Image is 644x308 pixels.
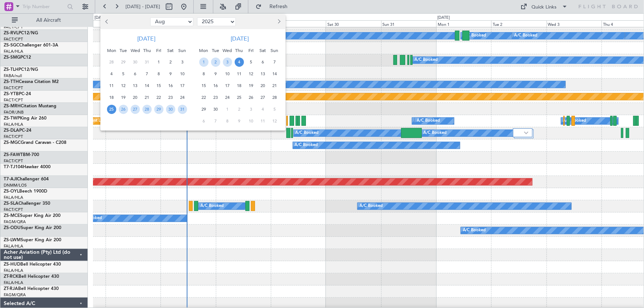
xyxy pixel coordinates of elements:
div: 7-10-2025 [210,115,221,127]
span: 5 [119,69,128,79]
span: 22 [199,93,209,102]
div: Tue [117,45,129,56]
div: 6-10-2025 [198,115,210,127]
span: 4 [107,69,116,79]
div: 23-9-2025 [210,92,221,104]
span: 7 [211,117,220,126]
span: 2 [211,58,220,67]
div: 12-10-2025 [269,115,280,127]
span: 10 [223,69,232,79]
div: 8-8-2025 [153,68,165,80]
div: 15-8-2025 [153,80,165,92]
div: 22-8-2025 [153,92,165,104]
div: 29-9-2025 [198,104,210,115]
span: 6 [131,69,140,79]
span: 2 [166,58,175,67]
div: 14-8-2025 [141,80,153,92]
span: 29 [199,105,209,114]
span: 28 [270,93,279,102]
span: 30 [166,105,175,114]
span: 1 [154,58,163,67]
span: 6 [258,58,268,67]
span: 14 [270,69,279,79]
div: 24-9-2025 [221,92,233,104]
span: 5 [247,58,256,67]
div: 18-8-2025 [106,92,117,104]
div: 26-9-2025 [245,92,257,104]
span: 8 [154,69,163,79]
span: 21 [142,93,152,102]
span: 5 [270,105,279,114]
div: 26-8-2025 [117,104,129,115]
div: 3-8-2025 [176,56,188,68]
span: 31 [142,58,152,67]
span: 18 [235,81,244,90]
div: 16-9-2025 [210,80,221,92]
span: 25 [235,93,244,102]
span: 19 [119,93,128,102]
div: 10-10-2025 [245,115,257,127]
div: 2-8-2025 [165,56,176,68]
span: 13 [131,81,140,90]
span: 3 [223,58,232,67]
span: 12 [247,69,256,79]
div: 19-8-2025 [117,92,129,104]
span: 17 [223,81,232,90]
div: 9-8-2025 [165,68,176,80]
div: 17-9-2025 [221,80,233,92]
div: Fri [245,45,257,56]
span: 23 [166,93,175,102]
div: 4-10-2025 [257,104,269,115]
select: Select year [197,17,236,26]
div: Sat [257,45,269,56]
span: 4 [235,58,244,67]
div: 3-9-2025 [221,56,233,68]
div: 8-9-2025 [198,68,210,80]
div: Mon [198,45,210,56]
span: 1 [199,58,209,67]
div: 24-8-2025 [176,92,188,104]
div: 27-9-2025 [257,92,269,104]
span: 3 [247,105,256,114]
div: Tue [210,45,221,56]
div: 28-7-2025 [106,56,117,68]
div: 6-8-2025 [129,68,141,80]
div: 16-8-2025 [165,80,176,92]
div: 9-9-2025 [210,68,221,80]
div: 31-7-2025 [141,56,153,68]
span: 7 [142,69,152,79]
span: 7 [270,58,279,67]
select: Select month [150,17,193,26]
div: 29-7-2025 [117,56,129,68]
span: 8 [199,69,209,79]
div: 29-8-2025 [153,104,165,115]
div: 11-9-2025 [233,68,245,80]
span: 15 [199,81,209,90]
span: 17 [178,81,187,90]
span: 20 [131,93,140,102]
div: 10-9-2025 [221,68,233,80]
div: 5-10-2025 [269,104,280,115]
div: Wed [221,45,233,56]
div: 3-10-2025 [245,104,257,115]
div: 11-10-2025 [257,115,269,127]
span: 25 [107,105,116,114]
span: 23 [211,93,220,102]
span: 29 [119,58,128,67]
div: 25-9-2025 [233,92,245,104]
div: 30-9-2025 [210,104,221,115]
div: 21-8-2025 [141,92,153,104]
span: 13 [258,69,268,79]
div: Wed [129,45,141,56]
div: 4-8-2025 [106,68,117,80]
span: 11 [107,81,116,90]
div: 30-8-2025 [165,104,176,115]
div: 9-10-2025 [233,115,245,127]
span: 15 [154,81,163,90]
div: 1-10-2025 [221,104,233,115]
div: 18-9-2025 [233,80,245,92]
div: 1-8-2025 [153,56,165,68]
span: 18 [107,93,116,102]
div: 7-9-2025 [269,56,280,68]
span: 8 [223,117,232,126]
